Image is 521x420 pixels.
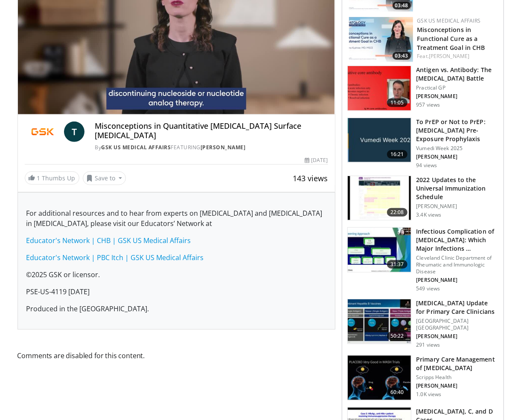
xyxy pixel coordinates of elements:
img: d06ea439-5010-4aba-9912-5e3c87cd6da3.150x105_q85_crop-smart_upscale.jpg [348,176,411,220]
a: GSK US Medical Affairs [417,17,481,24]
p: Vumedi Week 2025 [416,145,498,152]
p: ©2025 GSK or licensor. [26,269,326,280]
a: 11:05 Antigen vs. Antibody: The [MEDICAL_DATA] Battle Practical GP [PERSON_NAME] 957 views [347,66,498,111]
span: 03:43 [393,52,411,60]
p: [PERSON_NAME] [416,382,498,389]
a: 16:21 To PrEP or Not to PrEP: [MEDICAL_DATA] Pre-Exposure Prophylaxis Vumedi Week 2025 [PERSON_NA... [347,118,498,169]
div: [DATE] [305,156,328,164]
img: c9f43006-5daa-4ee3-a0c1-08754338ce77.150x105_q85_crop-smart_upscale.jpg [348,228,411,272]
h3: Primary Care Management of [MEDICAL_DATA] [416,355,498,372]
span: 1 [37,174,41,182]
img: 26db9acd-517f-43fb-a0de-19a9dc5416f1.150x105_q85_crop-smart_upscale.jpg [348,356,411,400]
h3: [MEDICAL_DATA] Update for Primary Care Clinicians [416,299,498,316]
a: 22:08 2022 Updates to the Universal Immunization Schedule [PERSON_NAME] 3.4K views [347,176,498,221]
h3: Infectious Complication of [MEDICAL_DATA]: Which Major Infections … [416,227,498,253]
p: [PERSON_NAME] [416,277,498,284]
span: 31:37 [387,260,407,269]
h3: To PrEP or Not to PrEP: [MEDICAL_DATA] Pre-Exposure Prophylaxis [416,118,498,143]
h3: 2022 Updates to the Universal Immunization Schedule [416,176,498,201]
a: Educator's Network | CHB | GSK US Medical Affairs [26,236,191,245]
p: [GEOGRAPHIC_DATA] [GEOGRAPHIC_DATA] [416,318,498,331]
p: 3.4K views [416,211,442,218]
span: 50:22 [387,332,407,340]
a: [PERSON_NAME] [201,144,246,151]
p: PSE-US-4119 [DATE] [26,287,326,297]
p: [PERSON_NAME] [416,203,498,210]
span: 11:05 [387,98,407,107]
a: GSK US Medical Affairs [101,144,171,151]
span: 22:08 [387,208,407,217]
a: Misconceptions in Functional Cure as a Treatment Goal in CHB [417,26,485,52]
span: 16:21 [387,150,407,159]
div: Feat. [417,52,497,60]
a: [PERSON_NAME] [429,52,469,60]
a: 50:22 [MEDICAL_DATA] Update for Primary Care Clinicians [GEOGRAPHIC_DATA] [GEOGRAPHIC_DATA] [PERS... [347,299,498,348]
p: Cleveland Clinic Department of Rheumatic and Immunologic Disease [416,255,498,275]
img: cca37d4a-445d-43fc-b96b-f9d470c46ed0.150x105_q85_crop-smart_upscale.jpg [348,299,411,344]
p: 549 views [416,285,440,292]
p: Produced in the [GEOGRAPHIC_DATA]. [26,304,326,314]
p: 291 views [416,342,440,348]
p: 1.0K views [416,391,442,398]
img: adb1a9ce-fc27-437f-b820-c6ab825aae3d.jpg.150x105_q85_crop-smart_upscale.jpg [348,118,411,162]
span: 143 views [293,173,328,183]
a: 31:37 Infectious Complication of [MEDICAL_DATA]: Which Major Infections … Cleveland Clinic Depart... [347,227,498,292]
a: 60:40 Primary Care Management of [MEDICAL_DATA] Scripps Health [PERSON_NAME] 1.0K views [347,355,498,400]
span: 03:48 [393,2,411,9]
a: 03:43 [349,17,413,62]
p: Scripps Health [416,374,498,381]
span: Comments are disabled for this content. [17,350,335,361]
img: 946a363f-977e-482f-b70f-f1516cc744c3.jpg.150x105_q85_crop-smart_upscale.jpg [349,17,413,62]
div: By FEATURING [95,144,328,151]
a: T [64,122,84,142]
a: Educator's Network | PBC Itch | GSK US Medical Affairs [26,253,204,262]
p: Practical GP [416,84,498,91]
button: Save to [83,171,126,185]
p: 957 views [416,101,440,108]
p: [PERSON_NAME] [416,93,498,100]
p: For additional resources and to hear from experts on [MEDICAL_DATA] and [MEDICAL_DATA] in [MEDICA... [26,208,326,229]
p: 94 views [416,162,437,169]
img: GSK US Medical Affairs [25,122,61,142]
h4: Misconceptions in Quantitative [MEDICAL_DATA] Surface [MEDICAL_DATA] [95,122,328,140]
p: [PERSON_NAME] [416,333,498,340]
a: 1 Thumbs Up [25,171,79,185]
p: [PERSON_NAME] [416,154,498,160]
img: 7472b800-47d2-44da-b92c-526da50404a8.150x105_q85_crop-smart_upscale.jpg [348,66,411,110]
h3: Antigen vs. Antibody: The [MEDICAL_DATA] Battle [416,66,498,83]
span: 60:40 [387,388,407,397]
